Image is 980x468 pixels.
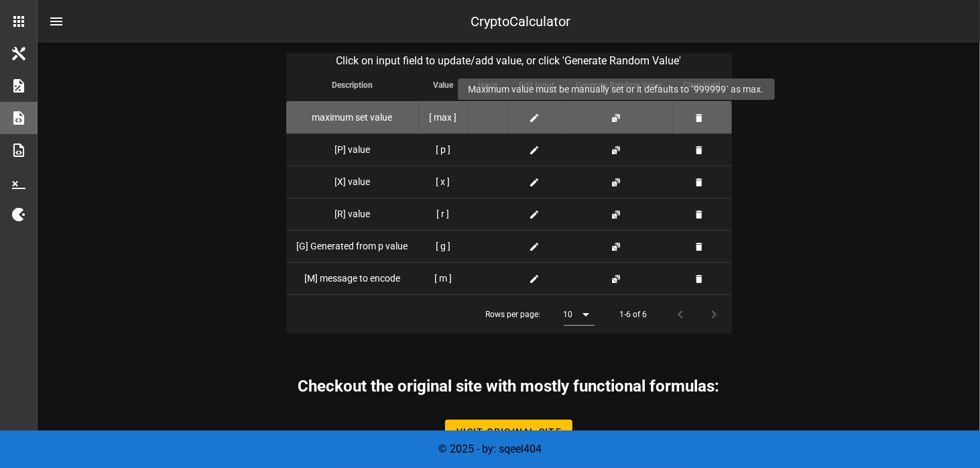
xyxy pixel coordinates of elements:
td: [G] Generated from p value [286,230,419,262]
span: © 2025 - by: sqeel404 [438,443,542,455]
h2: Checkout the original site with mostly functional formulas: [298,350,720,398]
div: 10 [564,308,573,320]
td: [M] message to encode [286,262,419,294]
span: Input [479,80,498,90]
span: Clear Field [684,80,721,90]
td: [ g ] [419,230,468,262]
td: maximum set value [286,101,419,133]
td: [ p ] [419,133,468,166]
td: [ m ] [419,262,468,294]
th: Value [419,69,468,101]
span: Visit Original Site [456,426,562,437]
span: Generate Random Value [576,80,662,90]
a: Visit Original Site [445,420,572,444]
th: Clear Field [673,69,732,101]
caption: Click on input field to update/add value, or click 'Generate Random Value' [286,53,732,69]
th: Generate Random Value [566,69,673,101]
button: nav-menu-toggle [40,5,72,38]
div: Rows per page: [486,295,595,334]
td: [R] value [286,198,419,230]
div: 10Rows per page: [564,304,595,325]
div: CryptoCalculator [471,11,571,32]
td: [ max ] [419,101,468,133]
div: 1-6 of 6 [620,308,648,320]
span: Value [433,80,453,90]
th: Description [286,69,419,101]
td: [P] value [286,133,419,166]
th: Edit Input [509,69,566,101]
td: [X] value [286,166,419,198]
span: Edit Input [519,80,555,90]
td: [ r ] [419,198,468,230]
span: Description [332,80,373,90]
td: [ x ] [419,166,468,198]
th: Input [468,69,509,101]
